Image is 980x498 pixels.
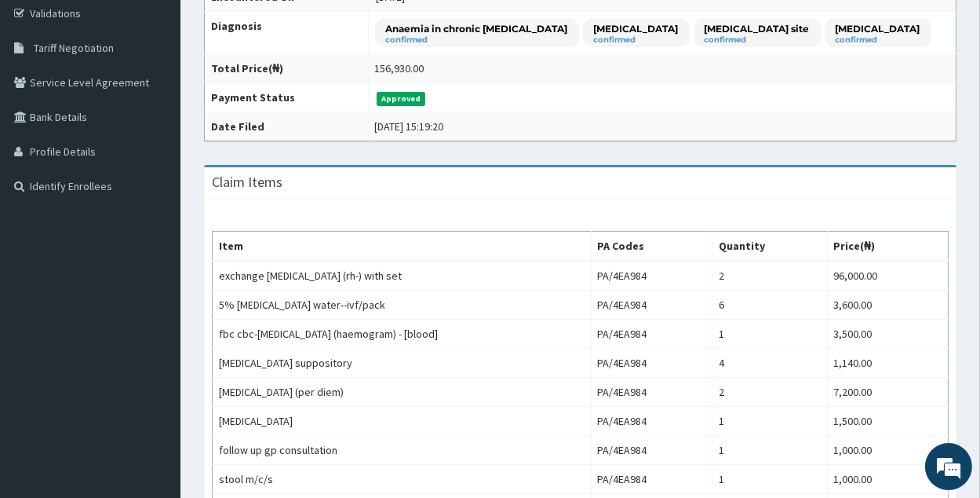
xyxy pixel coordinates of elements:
td: PA/4EA984 [591,261,712,291]
td: 3,600.00 [827,291,948,320]
th: PA Codes [591,232,712,262]
td: 2 [712,261,827,291]
td: PA/4EA984 [591,320,712,349]
td: PA/4EA984 [591,436,712,465]
td: exchange [MEDICAL_DATA] (rh-) with set [213,261,592,291]
td: 1,140.00 [827,349,948,378]
div: 156,930.00 [375,60,424,76]
span: Approved [377,92,426,106]
td: PA/4EA984 [591,291,712,320]
h3: Claim Items [212,175,282,189]
img: d_794563401_company_1708531726252_794563401 [29,79,64,118]
p: [MEDICAL_DATA] [594,22,679,35]
td: 6 [712,291,827,320]
td: [MEDICAL_DATA] [213,407,592,436]
td: 2 [712,378,827,407]
td: 1 [712,465,827,494]
td: 1,000.00 [827,436,948,465]
small: confirmed [386,36,568,44]
p: [MEDICAL_DATA] site [705,22,810,35]
td: 4 [712,349,827,378]
td: PA/4EA984 [591,465,712,494]
td: PA/4EA984 [591,407,712,436]
small: confirmed [836,36,920,44]
textarea: Type your message and hit 'Enter' [8,331,299,386]
th: Quantity [712,232,827,262]
td: [MEDICAL_DATA] (per diem) [213,378,592,407]
div: [DATE] 15:19:20 [375,119,444,134]
th: Payment Status [205,83,369,112]
td: PA/4EA984 [591,378,712,407]
td: follow up gp consultation [213,436,592,465]
th: Item [213,232,592,262]
td: fbc cbc-[MEDICAL_DATA] (haemogram) - [blood] [213,320,592,349]
small: confirmed [705,36,810,44]
td: 1,000.00 [827,465,948,494]
span: We're online! [91,149,217,308]
td: 1,500.00 [827,407,948,436]
p: Anaemia in chronic [MEDICAL_DATA] [386,22,568,35]
td: 96,000.00 [827,261,948,291]
span: Tariff Negotiation [34,41,114,55]
td: 7,200.00 [827,378,948,407]
small: confirmed [594,36,679,44]
div: Minimize live chat window [257,8,295,46]
td: 3,500.00 [827,320,948,349]
td: 1 [712,407,827,436]
td: PA/4EA984 [591,349,712,378]
td: stool m/c/s [213,465,592,494]
th: Price(₦) [827,232,948,262]
div: Chat with us now [82,88,264,108]
p: [MEDICAL_DATA] [836,22,920,35]
td: 1 [712,436,827,465]
td: 1 [712,320,827,349]
th: Diagnosis [205,12,369,54]
th: Date Filed [205,112,369,141]
td: 5% [MEDICAL_DATA] water--ivf/pack [213,291,592,320]
th: Total Price(₦) [205,54,369,83]
td: [MEDICAL_DATA] suppository [213,349,592,378]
